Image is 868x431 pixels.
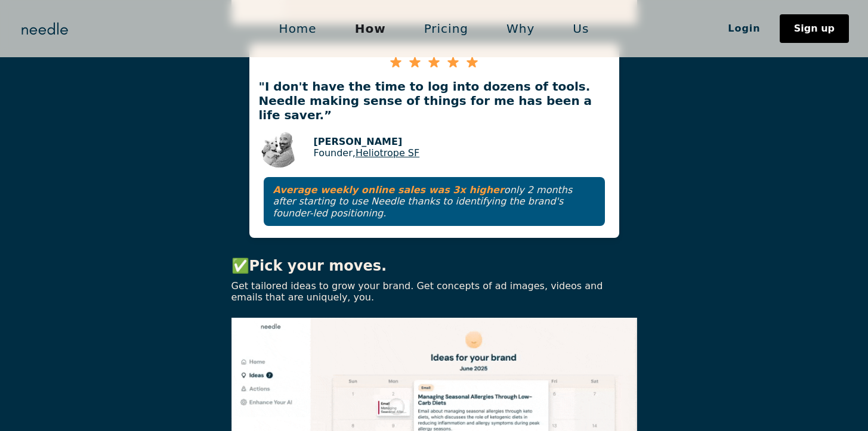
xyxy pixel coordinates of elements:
[314,136,420,147] p: [PERSON_NAME]
[273,184,504,196] strong: Average weekly online sales was 3x higher
[794,24,835,33] div: Sign up
[405,16,487,41] a: Pricing
[554,16,608,41] a: Us
[780,14,849,43] a: Sign up
[487,16,554,41] a: Why
[336,16,405,41] a: How
[231,280,637,303] p: Get tailored ideas to grow your brand. Get concepts of ad images, videos and emails that are uniq...
[231,257,637,275] p: ✅
[249,258,387,274] strong: Pick your moves.
[709,18,780,39] a: Login
[356,147,419,159] a: Heliotrope SF
[260,16,336,41] a: Home
[249,79,619,122] p: "I don't have the time to log into dozens of tools. Needle making sense of things for me has been...
[273,184,595,219] p: only 2 months after starting to use Needle thanks to identifying the brand's founder-led position...
[314,147,420,159] p: Founder,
